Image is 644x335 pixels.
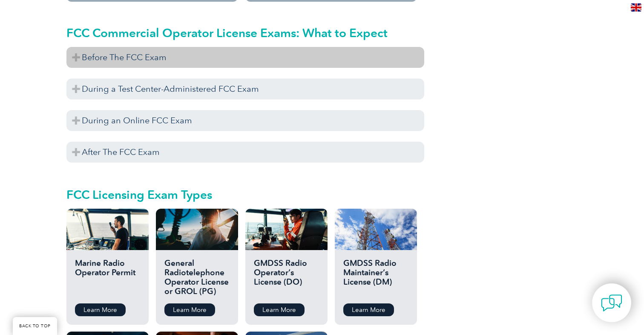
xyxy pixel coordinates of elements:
[254,303,305,316] a: Learn More
[66,188,424,201] h2: FCC Licensing Exam Types
[66,142,424,163] h3: After The FCC Exam
[343,259,408,297] h2: GMDSS Radio Maintainer’s License (DM)
[75,303,126,316] a: Learn More
[66,26,424,40] h2: FCC Commercial Operator License Exams: What to Expect
[66,47,424,68] h3: Before The FCC Exam
[75,259,140,297] h2: Marine Radio Operator Permit
[164,259,230,297] h2: General Radiotelephone Operator License or GROL (PG)
[13,317,57,335] a: BACK TO TOP
[66,79,424,99] h3: During a Test Center-Administered FCC Exam
[631,3,641,12] img: en
[66,110,424,131] h3: During an Online FCC Exam
[601,292,622,314] img: contact-chat.png
[164,303,215,316] a: Learn More
[343,303,394,316] a: Learn More
[254,259,319,297] h2: GMDSS Radio Operator’s License (DO)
